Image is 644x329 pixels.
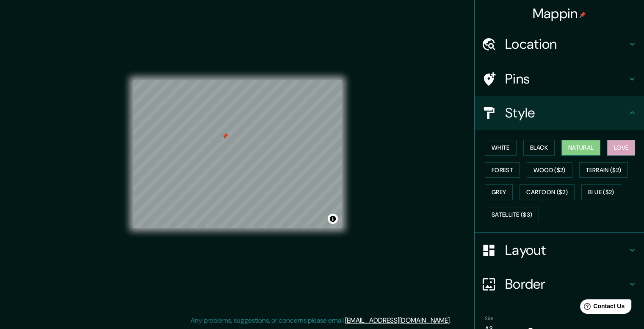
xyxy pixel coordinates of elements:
button: Satellite ($3) [485,207,539,223]
h4: Mappin [533,5,586,22]
label: Size [485,315,494,322]
h4: Border [505,276,627,293]
button: White [485,140,517,156]
button: Forest [485,162,520,178]
button: Wood ($2) [527,162,572,178]
a: [EMAIL_ADDRESS][DOMAIN_NAME] [345,316,450,325]
div: Style [475,96,644,130]
button: Terrain ($2) [579,162,628,178]
h4: Style [505,104,627,121]
div: Pins [475,62,644,96]
h4: Layout [505,242,627,259]
button: Toggle attribution [328,214,338,224]
div: Layout [475,233,644,267]
button: Blue ($2) [581,184,621,200]
div: . [452,315,454,326]
button: Natural [561,140,600,156]
canvas: Map [133,80,342,228]
button: Love [607,140,635,156]
p: Any problems, suggestions, or concerns please email . [191,315,451,326]
div: . [451,315,452,326]
iframe: Help widget launcher [569,296,635,320]
button: Black [523,140,555,156]
div: Border [475,267,644,301]
div: Location [475,27,644,61]
img: pin-icon.png [579,11,586,18]
h4: Location [505,36,627,53]
button: Grey [485,184,513,200]
h4: Pins [505,70,627,87]
button: Cartoon ($2) [520,184,575,200]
